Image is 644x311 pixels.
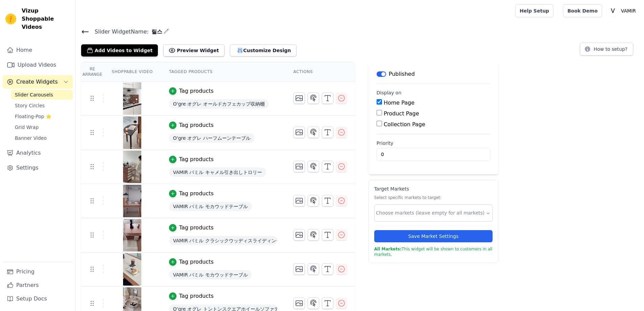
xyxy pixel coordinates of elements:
[123,185,142,217] img: vizup-images-cc57.jpg
[293,161,305,172] button: Change Thumbnail
[11,123,73,132] a: Grid Wrap
[374,246,493,257] p: This widget will be shown to customers in all markets.
[3,146,73,160] a: Analytics
[384,121,425,128] label: Collection Page
[16,78,58,86] span: Create Widgets
[15,113,51,120] span: Floating-Pop ⭐
[169,258,214,266] button: Tag products
[15,124,39,131] span: Grid Wrap
[611,7,615,14] text: V
[169,168,266,177] span: VAMIR バミル キャメル引き出しトロリー
[3,292,73,306] a: Setup Docs
[15,91,53,98] span: Slider Carousels
[389,70,415,78] p: Published
[169,270,252,280] span: VAMIR バミル モカウッドテーブル
[11,133,73,143] a: Banner Video
[179,87,214,95] div: Tag products
[161,62,285,82] th: Tagged Products
[618,5,639,17] p: VAMIR
[580,43,633,55] button: How to setup?
[15,135,47,141] span: Banner Video
[179,190,214,198] div: Tag products
[374,247,402,251] strong: All Markets:
[163,44,224,57] button: Preview Widget
[123,116,142,149] img: vizup-images-c4e7.jpg
[293,127,305,138] button: Change Thumbnail
[179,155,214,163] div: Tag products
[169,236,277,245] span: VAMIR バミル クラシックウッディスライディングマガジンラック
[3,75,73,89] button: Create Widgets
[580,47,633,54] a: How to setup?
[11,101,73,110] a: Story Circles
[11,112,73,121] a: Floating-Pop ⭐
[3,43,73,57] a: Home
[22,7,70,31] span: Vizup Shoppable Videos
[384,110,419,117] label: Product Page
[230,44,296,57] button: Customize Design
[169,202,252,211] span: VAMIR バミル モカウッドテーブル
[374,230,493,242] button: Save Market Settings
[607,5,639,17] button: V VAMIR
[89,28,149,36] span: Slider Widget Name:
[293,229,305,241] button: Change Thumbnail
[179,258,214,266] div: Tag products
[515,4,553,17] a: Help Setup
[384,99,414,106] label: Home Page
[123,219,142,251] img: vizup-images-5efa.jpg
[3,265,73,279] a: Pricing
[285,62,355,82] th: Actions
[169,190,214,198] button: Tag products
[169,292,214,300] button: Tag products
[169,87,214,95] button: Tag products
[123,151,142,183] img: vizup-images-c01e.jpg
[377,140,490,147] label: Priority
[81,44,158,57] button: Add Videos to Widget
[179,292,214,300] div: Tag products
[15,102,45,109] span: Story Circles
[169,155,214,163] button: Tag products
[3,58,73,72] a: Upload Videos
[293,263,305,275] button: Change Thumbnail
[149,28,162,36] span: 릴스
[293,297,305,309] button: Change Thumbnail
[3,279,73,292] a: Partners
[169,133,255,143] span: O'gre オグレ ハーフムーンテーブル
[374,195,493,200] p: Select specific markets to target:
[169,121,214,129] button: Tag products
[169,99,269,109] span: O'gre オグレ オールドカフェカップ収納棚
[376,209,485,217] input: Choose markets (leave empty for all markets)
[3,161,73,175] a: Settings
[374,185,493,192] p: Target Markets
[164,27,169,36] div: Edit Name
[293,92,305,104] button: Change Thumbnail
[179,224,214,232] div: Tag products
[293,195,305,206] button: Change Thumbnail
[377,89,402,96] legend: Display on
[123,82,142,115] img: vizup-images-feef.jpg
[103,62,161,82] th: Shoppable Video
[563,4,602,17] a: Book Demo
[123,253,142,286] img: vizup-images-2b6b.jpg
[11,90,73,99] a: Slider Carousels
[5,14,16,24] img: Vizup
[169,224,214,232] button: Tag products
[81,62,103,82] th: Re Arrange
[179,121,214,129] div: Tag products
